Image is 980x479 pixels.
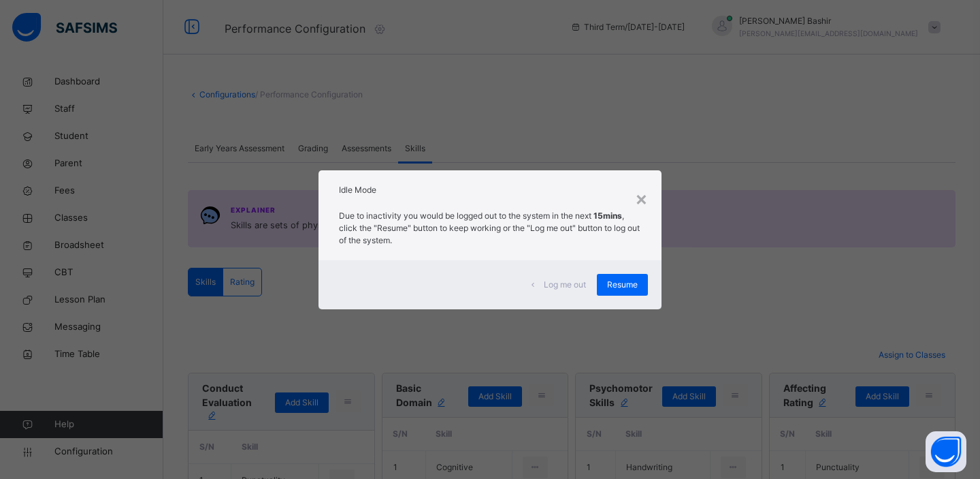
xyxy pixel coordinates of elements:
[544,279,586,291] span: Log me out
[593,211,622,221] strong: 15mins
[926,431,966,472] button: Open asap
[635,184,648,213] div: ×
[339,184,641,196] h2: Idle Mode
[607,279,638,291] span: Resume
[339,210,641,247] p: Due to inactivity you would be logged out to the system in the next , click the "Resume" button t...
